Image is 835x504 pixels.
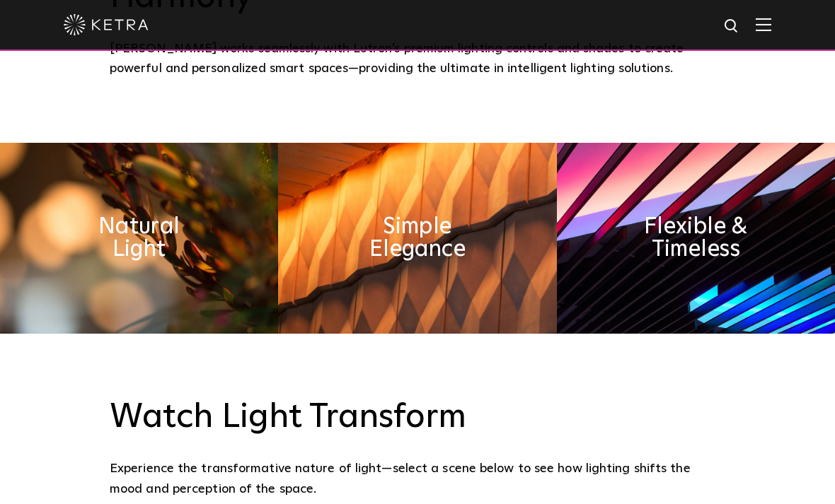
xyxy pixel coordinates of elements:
p: Experience the transformative nature of light—select a scene below to see how lighting shifts the... [110,459,725,499]
img: search icon [723,18,741,35]
h2: Flexible & Timeless [626,216,766,261]
img: flexible_timeless_ketra [557,143,835,334]
h2: Natural Light [69,216,209,261]
h3: Watch Light Transform [110,397,725,438]
h2: Simple Elegance [348,216,488,261]
div: [PERSON_NAME] works seamlessly with Lutron’s premium lighting controls and shades to create power... [110,39,725,79]
img: simple_elegance [278,143,556,334]
img: Hamburger%20Nav.svg [756,18,771,31]
img: ketra-logo-2019-white [64,14,149,35]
